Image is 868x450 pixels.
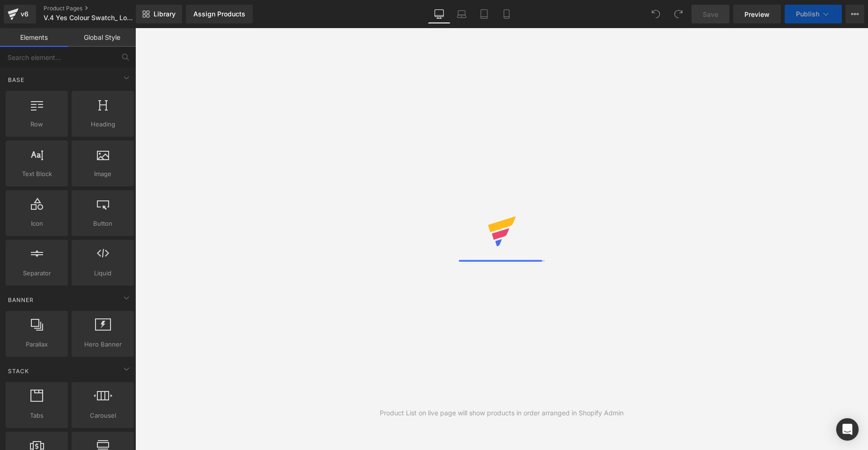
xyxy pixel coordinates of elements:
span: Hero Banner [74,339,131,349]
span: Banner [7,295,35,304]
span: Button [74,219,131,229]
button: Publish [785,5,842,23]
span: Preview [744,9,770,19]
span: Tabs [8,411,65,420]
a: Laptop [450,5,473,23]
button: Undo [647,5,665,23]
span: Parallax [8,339,65,349]
a: New Library [136,5,182,23]
span: Publish [796,10,819,18]
span: Row [8,119,65,129]
span: Heading [74,119,131,129]
span: Icon [8,219,65,229]
a: v6 [4,5,36,23]
a: Mobile [495,5,518,23]
span: Library [154,10,176,18]
button: More [846,5,864,23]
a: Tablet [473,5,495,23]
a: Product Pages [44,5,151,12]
span: Text Block [8,169,65,179]
span: Save [703,9,718,19]
span: Carousel [74,411,131,420]
a: Preview [733,5,781,23]
span: V.4 Yes Colour Swatch_ Loungewear Template [44,14,133,22]
div: Open Intercom Messenger [836,418,859,441]
span: Separator [8,268,65,278]
span: Liquid [74,268,131,278]
div: Product List on live page will show products in order arranged in Shopify Admin [380,408,624,418]
button: Redo [669,5,688,23]
a: Desktop [428,5,450,23]
div: Assign Products [193,10,245,18]
a: Global Style [68,28,136,47]
div: v6 [19,8,30,20]
span: Base [7,75,25,84]
span: Image [74,169,131,179]
span: Stack [7,367,30,376]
